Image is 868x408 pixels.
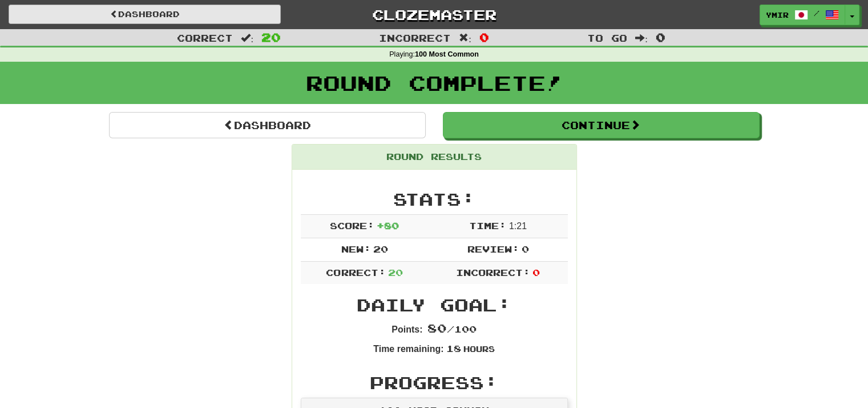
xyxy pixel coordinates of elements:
h1: Round Complete! [4,71,864,94]
a: ymir / [760,5,845,25]
span: Correct: [326,267,385,278]
span: 80 [427,321,447,335]
h2: Daily Goal: [301,295,568,314]
span: 0 [532,267,540,278]
h2: Progress: [301,373,568,392]
span: / [814,9,819,17]
span: 1 : 21 [509,221,527,231]
span: 20 [261,30,281,44]
strong: 100 Most Common [415,50,479,58]
span: Incorrect [379,32,451,43]
button: Continue [443,112,760,138]
a: Dashboard [109,112,426,138]
span: 0 [522,243,529,254]
strong: Points: [391,325,422,334]
div: Round Results [292,145,576,170]
span: 0 [479,30,489,44]
small: Hours [463,344,495,354]
span: : [459,33,471,43]
span: 20 [373,243,388,254]
span: 20 [388,267,403,278]
span: / 100 [427,323,477,334]
span: New: [341,243,370,254]
span: Review: [467,243,519,254]
span: Correct [177,32,233,43]
h2: Stats: [301,190,568,209]
strong: Time remaining: [373,344,443,354]
a: Dashboard [9,5,281,24]
span: To go [587,32,627,43]
span: Incorrect: [456,267,530,278]
span: 0 [656,30,665,44]
span: : [241,33,253,43]
span: + 80 [377,220,399,231]
a: Clozemaster [298,5,570,25]
span: 18 [446,343,461,354]
span: Score: [330,220,374,231]
span: : [635,33,648,43]
span: ymir [766,10,789,20]
span: Time: [469,220,506,231]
